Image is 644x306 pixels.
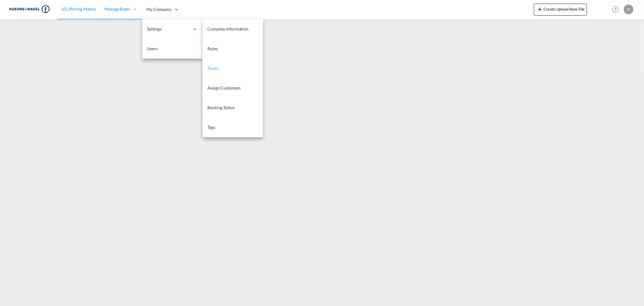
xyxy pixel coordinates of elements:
a: Booking Status [203,98,263,118]
span: Settings [147,26,190,32]
img: 36441310f41511efafde313da40ec4a4.png [9,3,50,16]
span: Company Information [207,26,248,31]
span: Help [610,4,621,15]
div: Help [610,4,624,15]
a: Roles [203,39,263,59]
a: Teams [203,59,263,78]
span: Teams [207,66,219,71]
a: Users [142,39,203,59]
div: V [624,5,633,14]
span: Users [147,46,158,51]
span: Roles [207,46,218,51]
span: Tags [207,125,215,130]
span: Assign Customers [207,85,241,90]
span: Manage Rates [104,6,130,12]
md-icon: icon-plus 400-fg [536,5,543,13]
a: Company Information [203,19,263,39]
span: LCL Pricing Matrix [62,6,96,11]
a: Assign Customers [203,78,263,98]
a: Tags [203,118,263,137]
button: icon-plus 400-fgCreate Upload Rate File [534,4,587,16]
span: Booking Status [207,105,235,110]
div: Settings [142,19,203,39]
span: My Company [146,6,171,12]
